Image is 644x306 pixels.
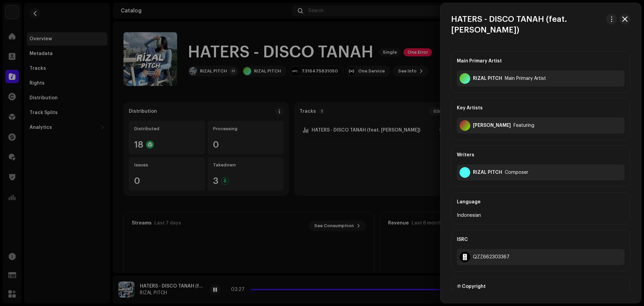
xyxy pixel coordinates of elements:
[473,254,509,260] div: QZZ662303367
[457,99,625,117] div: Key Artists
[514,123,534,128] div: Featuring
[505,76,546,81] div: Main Primary Artist
[457,193,625,211] div: Language
[457,230,625,249] div: ISRC
[505,170,528,175] div: Composer
[457,277,625,296] div: Ⓟ Copyright
[457,146,625,164] div: Writers
[473,170,502,175] div: RIZAL PITCH
[457,52,625,70] div: Main Primary Artist
[473,76,502,81] div: RIZAL PITCH
[473,123,511,128] div: ARYA PRASETYA
[451,14,603,35] h3: HATERS - DISCO TANAH (feat. [PERSON_NAME])
[457,211,625,219] div: Indonesian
